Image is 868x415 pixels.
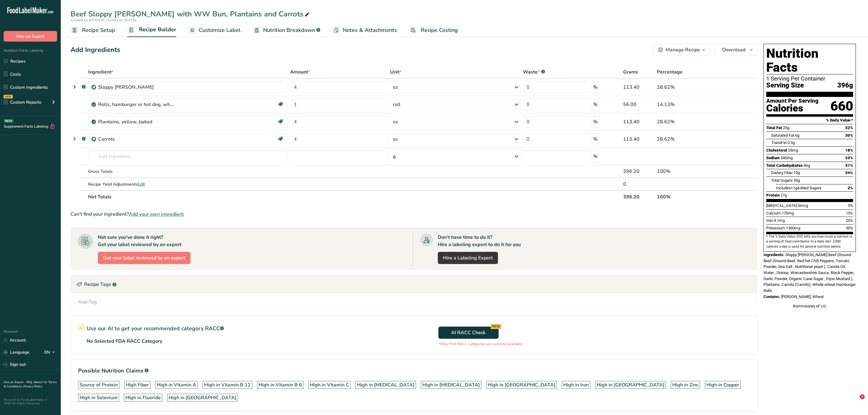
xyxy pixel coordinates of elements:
[846,226,853,230] span: 30%
[390,68,402,76] span: Unit
[847,394,862,409] iframe: Intercom live chat
[766,46,853,74] h1: Nutrition Facts
[787,140,795,145] span: 0.5g
[393,118,398,125] div: oz
[80,381,118,389] div: Source of Protein
[263,26,315,34] span: Nutrition Breakdown
[837,82,853,89] span: 396g
[4,380,57,389] a: Terms & Conditions .
[343,26,397,34] span: Notes & Attachments
[794,170,800,175] span: 10g
[438,341,522,347] p: *Only FDA RACC Categories are currently available
[846,211,853,215] span: 15%
[103,254,185,262] span: Get your label reviewed by an expert
[70,23,115,37] a: Recipe Setup
[438,234,521,248] div: Don't have time to do it? Hire a labeling expert to do it for you
[766,193,780,197] span: Protein
[706,381,739,389] div: High in Copper
[623,180,654,188] div: 0
[4,95,13,98] div: NEW
[845,148,853,153] span: 18%
[563,381,589,389] div: High in Iron
[766,76,853,82] div: 1 Serving Per Container
[763,252,784,257] span: Ingredients:
[98,101,174,108] div: Rolls, hamburger or hot dog, whole wheat
[88,168,288,175] div: Gross Totals
[763,252,856,293] span: Sloppy [PERSON_NAME] Beef (Ground Beef (Ground Beef, Red hot Chili Peppers, Tomato Powder, Sea Sa...
[421,26,458,34] span: Recipe Costing
[491,324,501,329] div: NEW
[23,384,42,389] a: Privacy Policy
[804,163,810,168] span: 86g
[830,98,853,114] div: 660
[199,26,241,34] span: Customize Label
[845,170,853,175] span: 34%
[657,135,722,143] div: 28.62%
[78,298,97,306] div: Add Tag
[766,218,773,223] span: Iron
[87,338,162,345] p: No Selected FDA RACC Category
[98,234,181,248] div: Not sure you've done it right? Get your label reviewed by an expert
[783,125,789,130] span: 25g
[623,118,654,125] div: 113.40
[771,133,794,138] span: Saturated Fat
[188,23,241,37] a: Customize Label
[722,46,745,53] span: Download
[438,252,498,264] a: Hire a Labeling Expert
[766,234,853,249] section: * The % Daily Value (DV) tells you how much a nutrient in a serving of food contributes to a dail...
[795,133,799,138] span: 6g
[204,381,251,389] div: High in Vitamin B 12
[88,181,288,187] div: Recipe Yield Adjustments
[774,218,785,223] span: 4.1mg
[623,168,654,175] div: 396.20
[845,156,853,160] span: 23%
[845,163,853,168] span: 31%
[393,135,398,143] div: oz
[771,178,793,183] span: Total Sugars
[4,347,29,358] a: Language
[763,294,780,299] span: Contains:
[91,137,96,142] img: Sub Recipe
[26,380,34,384] a: FAQ .
[451,329,485,336] span: AI RACC Check
[98,135,174,143] div: Carrots
[78,367,750,375] h1: Possible Nutrition Claims
[70,211,757,218] div: Can't find your ingredient?
[4,99,41,105] div: Custom Reports
[98,118,174,125] div: Plantains, yellow, baked
[332,23,397,37] a: Notes & Attachments
[393,101,400,108] div: roll
[763,303,856,309] div: Kommissary of LIC
[70,9,311,19] div: Beef Sloppy [PERSON_NAME] with WW Bun, Plantains and Carrots
[71,275,757,293] div: Recipe Tags
[794,178,800,183] span: 35g
[310,381,349,389] div: High in Vitamin C
[4,380,25,384] a: Hire an Expert .
[657,118,722,125] div: 28.62%
[438,327,499,339] button: AI RACC Check NEW
[4,119,13,123] div: BETA
[656,190,723,203] th: 100%
[771,170,793,175] span: Dietary Fiber
[657,101,722,108] div: 14.13%
[860,394,865,399] span: 2
[597,381,664,389] div: High in [GEOGRAPHIC_DATA]
[87,324,224,333] p: Use our AI to get your recommended category RACC
[766,148,787,153] span: Cholesterol
[98,84,174,91] div: Sloppy [PERSON_NAME]
[771,140,787,145] span: Fat
[766,203,797,208] span: [MEDICAL_DATA]
[766,211,781,215] span: Calcium
[88,68,114,76] span: Ingredient
[672,381,698,389] div: High in Zinc
[766,82,804,89] span: Serving Size
[623,135,654,143] div: 113.40
[791,186,797,190] span: <1g
[393,153,396,160] div: g
[782,211,794,215] span: 170mg
[422,381,480,389] div: High in [MEDICAL_DATA]
[623,84,654,91] div: 113.40
[766,104,818,113] div: Calories
[523,68,545,76] div: Waste
[766,156,780,160] span: Sodium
